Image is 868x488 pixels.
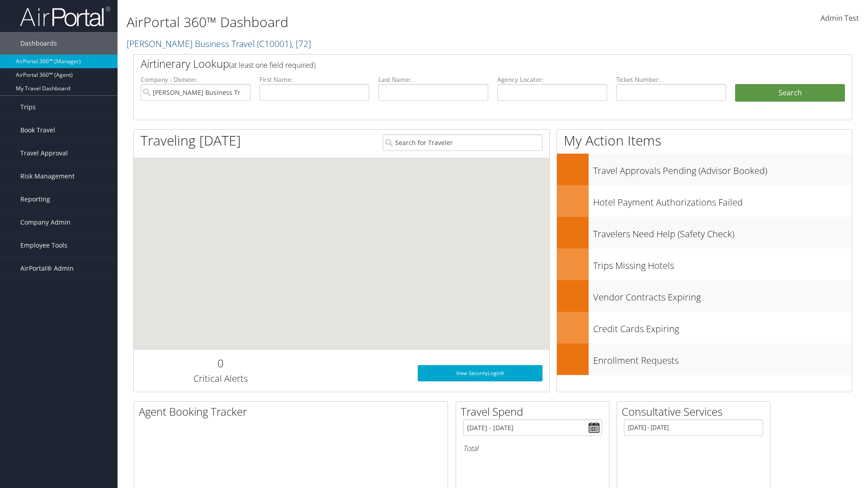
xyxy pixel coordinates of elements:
[20,211,71,234] span: Company Admin
[127,13,615,32] h1: AirPortal 360™ Dashboard
[20,188,50,211] span: Reporting
[821,13,859,23] span: Admin Test
[593,318,852,335] h3: Credit Cards Expiring
[821,5,859,33] a: Admin Test
[20,96,36,118] span: Trips
[593,223,852,240] h3: Travelers Need Help (Safety Check)
[229,60,316,70] span: (at least one field required)
[257,38,292,50] span: ( C10001 )
[557,249,852,280] a: Trips Missing Hotels
[259,75,369,84] label: First Name:
[418,365,542,381] a: View SecurityLogic®
[20,165,75,188] span: Risk Management
[378,75,488,84] label: Last Name:
[127,38,311,50] a: [PERSON_NAME] Business Travel
[593,286,852,304] h3: Vendor Contracts Expiring
[141,356,300,371] h2: 0
[20,32,57,55] span: Dashboards
[593,160,852,177] h3: Travel Approvals Pending (Advisor Booked)
[141,131,241,150] h1: Traveling [DATE]
[497,75,607,84] label: Agency Locator:
[20,142,68,164] span: Travel Approval
[139,404,448,419] h2: Agent Booking Tracker
[557,343,852,375] a: Enrollment Requests
[557,312,852,343] a: Credit Cards Expiring
[20,6,110,27] img: airportal-logo.png
[383,134,542,151] input: Search for Traveler
[292,38,311,50] span: , [ 72 ]
[20,257,74,280] span: AirPortal® Admin
[616,75,726,84] label: Ticket Number:
[557,131,852,150] h1: My Action Items
[557,280,852,312] a: Vendor Contracts Expiring
[141,372,300,385] h3: Critical Alerts
[557,185,852,217] a: Hotel Payment Authorizations Failed
[141,56,785,71] h2: Airtinerary Lookup
[557,217,852,249] a: Travelers Need Help (Safety Check)
[461,404,609,419] h2: Travel Spend
[20,119,55,141] span: Book Travel
[141,75,250,84] label: Company - Division:
[593,192,852,209] h3: Hotel Payment Authorizations Failed
[463,443,602,453] h6: Total
[20,234,67,257] span: Employee Tools
[735,84,845,102] button: Search
[593,255,852,272] h3: Trips Missing Hotels
[557,154,852,185] a: Travel Approvals Pending (Advisor Booked)
[593,350,852,367] h3: Enrollment Requests
[622,404,770,419] h2: Consultative Services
